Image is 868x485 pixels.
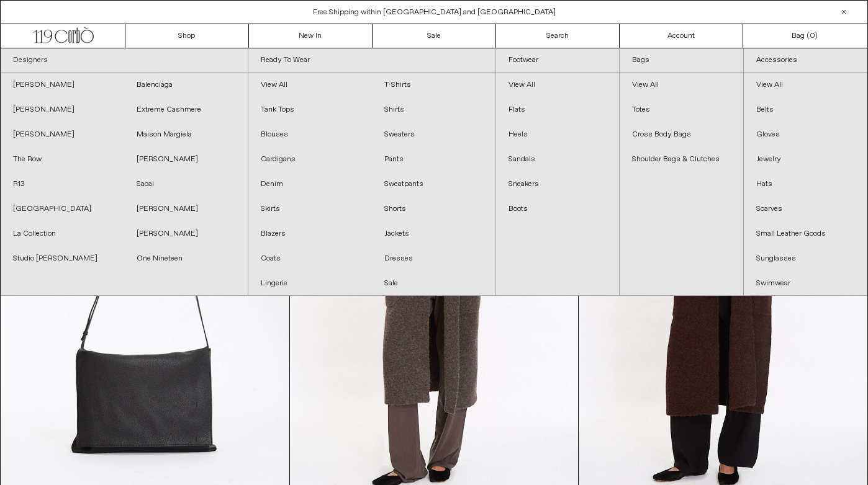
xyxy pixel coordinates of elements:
a: Ready To Wear [248,48,495,73]
a: Denim [248,172,372,197]
a: Blazers [248,221,372,246]
a: Balenciaga [124,73,248,97]
a: [PERSON_NAME] [1,122,124,147]
a: Bag () [743,24,867,48]
a: Gloves [744,122,867,147]
a: Shoulder Bags & Clutches [620,147,743,172]
a: Skirts [248,197,372,221]
a: View All [620,73,743,97]
a: R13 [1,172,124,197]
a: Sneakers [496,172,620,197]
a: La Collection [1,221,124,246]
a: Heels [496,122,620,147]
a: Totes [620,97,743,122]
a: T-Shirts [372,73,495,97]
a: Footwear [496,48,620,73]
a: Bags [620,48,743,73]
a: Dresses [372,246,495,271]
a: Hats [744,172,867,197]
a: The Row [1,147,124,172]
a: Search [496,24,620,48]
a: Flats [496,97,620,122]
a: Accessories [744,48,867,73]
a: Jackets [372,221,495,246]
a: Sacai [124,172,248,197]
a: Shirts [372,97,495,122]
a: Free Shipping within [GEOGRAPHIC_DATA] and [GEOGRAPHIC_DATA] [313,7,556,17]
a: View All [744,73,867,97]
a: Account [620,24,743,48]
a: Lingerie [248,271,372,296]
a: View All [496,73,620,97]
a: Pants [372,147,495,172]
a: Cardigans [248,147,372,172]
a: Swimwear [744,271,867,296]
a: [PERSON_NAME] [1,73,124,97]
a: Sunglasses [744,246,867,271]
a: Designers [1,48,248,73]
a: Small Leather Goods [744,221,867,246]
a: New In [249,24,373,48]
a: Extreme Cashmere [124,97,248,122]
a: Studio [PERSON_NAME] [1,246,124,271]
a: Sandals [496,147,620,172]
a: Boots [496,197,620,221]
a: Scarves [744,197,867,221]
a: Tank Tops [248,97,372,122]
a: Belts [744,97,867,122]
a: Jewelry [744,147,867,172]
a: Coats [248,246,372,271]
a: Shorts [372,197,495,221]
a: [PERSON_NAME] [1,97,124,122]
a: Blouses [248,122,372,147]
a: Shop [125,24,249,48]
a: [GEOGRAPHIC_DATA] [1,197,124,221]
a: Sale [373,24,496,48]
a: Sweatpants [372,172,495,197]
a: View All [248,73,372,97]
a: Sale [372,271,495,296]
a: One Nineteen [124,246,248,271]
a: Sweaters [372,122,495,147]
a: [PERSON_NAME] [124,197,248,221]
a: Cross Body Bags [620,122,743,147]
span: 0 [810,31,815,41]
a: [PERSON_NAME] [124,221,248,246]
span: ) [810,30,818,42]
a: [PERSON_NAME] [124,147,248,172]
a: Maison Margiela [124,122,248,147]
